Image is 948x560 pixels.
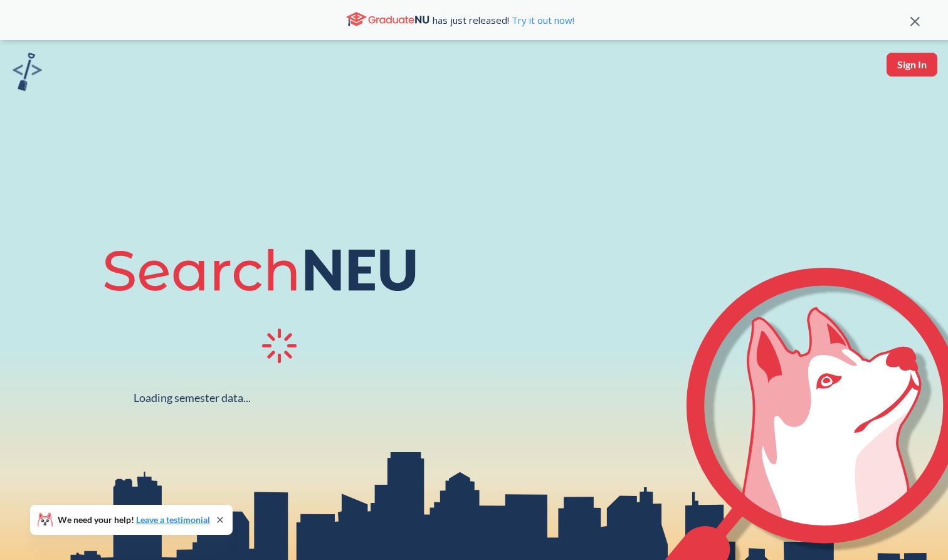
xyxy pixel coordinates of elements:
a: Try it out now! [509,14,574,26]
div: Loading semester data... [134,391,251,405]
img: sandbox logo [13,53,42,91]
a: Leave a testimonial [136,514,210,525]
a: sandbox logo [13,53,42,95]
button: Sign In [887,53,937,77]
span: We need your help! [58,515,210,524]
span: has just released! [433,13,574,27]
